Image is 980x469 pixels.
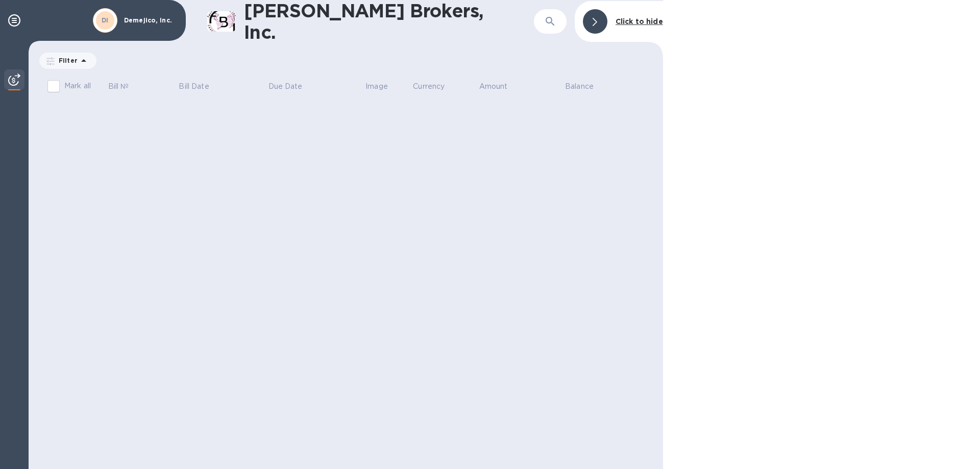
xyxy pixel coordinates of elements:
[108,81,129,92] p: Bill №
[565,81,594,92] p: Balance
[102,16,109,24] b: DI
[124,17,175,24] p: Demejico, Inc.
[565,81,607,92] span: Balance
[55,56,78,65] p: Filter
[108,81,142,92] span: Bill №
[268,81,316,92] span: Due Date
[365,81,388,92] p: Image
[616,17,663,26] b: Click to hide
[413,81,445,92] p: Currency
[179,81,209,92] p: Bill Date
[479,81,521,92] span: Amount
[64,81,91,91] p: Mark all
[479,81,508,92] p: Amount
[179,81,222,92] span: Bill Date
[268,81,303,92] p: Due Date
